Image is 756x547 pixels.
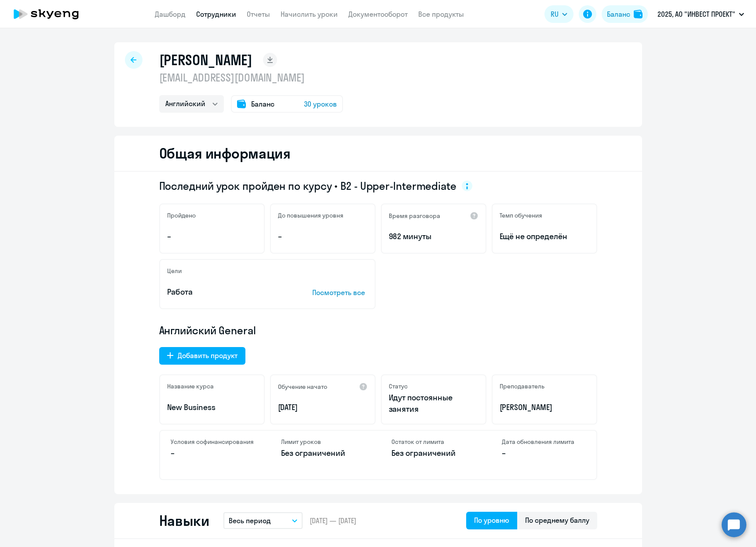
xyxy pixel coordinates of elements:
button: Балансbalance [602,5,648,23]
h2: Общая информация [159,144,291,162]
h4: Остаток от лимита [391,438,475,446]
a: Документооборот [348,10,408,18]
span: RU [551,9,559,19]
img: balance [634,10,643,18]
p: New Business [167,402,257,413]
p: – [278,231,368,242]
h4: Лимит уроков [281,438,365,446]
a: Дашборд [155,10,186,18]
p: [EMAIL_ADDRESS][DOMAIN_NAME] [159,70,343,85]
p: 982 минуты [389,231,478,242]
h5: Цели [167,267,182,275]
h5: Название курса [167,382,214,390]
button: 2025, АО "ИНВЕСТ ПРОЕКТ" [653,4,749,25]
span: [DATE] — [DATE] [310,516,356,525]
span: 30 уроков [304,99,337,109]
a: Начислить уроки [281,10,338,18]
h4: Дата обновления лимита [502,438,586,446]
div: По среднему баллу [525,515,589,525]
p: – [171,447,255,459]
span: Ещё не определён [500,231,589,242]
button: RU [544,5,573,23]
p: Без ограничений [391,447,475,459]
h5: Обучение начато [278,383,327,391]
p: Работа [167,286,285,298]
span: Последний урок пройден по курсу • B2 - Upper-Intermediate [159,179,457,193]
h5: Темп обучения [500,211,542,219]
h1: [PERSON_NAME] [159,51,252,69]
div: Баланс [607,9,630,19]
a: Сотрудники [196,10,236,18]
p: Весь период [229,515,271,526]
p: – [167,231,257,242]
a: Отчеты [247,10,270,18]
h4: Условия софинансирования [171,438,255,446]
p: – [502,447,586,459]
span: Английский General [159,323,256,337]
p: [PERSON_NAME] [500,402,589,413]
p: Идут постоянные занятия [389,392,478,415]
p: [DATE] [278,402,368,413]
p: Посмотреть все [312,287,368,298]
p: Без ограничений [281,447,365,459]
h5: Преподаватель [500,382,544,390]
button: Добавить продукт [159,347,245,365]
div: По уровню [474,515,509,525]
a: Все продукты [418,10,464,18]
h5: Время разговора [389,212,440,220]
span: Баланс [251,99,274,109]
h5: До повышения уровня [278,211,343,219]
div: Добавить продукт [178,350,237,361]
button: Весь период [223,512,303,529]
h2: Навыки [159,512,209,529]
p: 2025, АО "ИНВЕСТ ПРОЕКТ" [657,9,735,19]
h5: Пройдено [167,211,196,219]
h5: Статус [389,382,408,390]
